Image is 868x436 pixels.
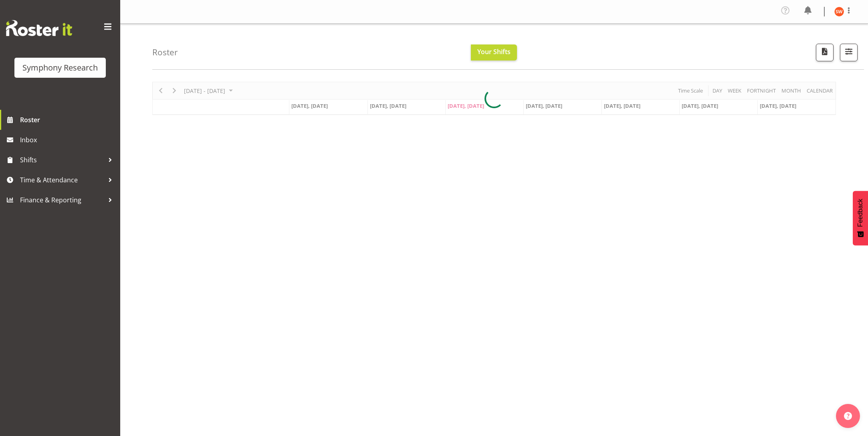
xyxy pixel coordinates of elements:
span: Shifts [20,154,104,166]
img: shannon-whelan11890.jpg [834,7,844,16]
button: Your Shifts [471,44,517,61]
span: Roster [20,114,116,126]
img: help-xxl-2.png [844,412,852,420]
h4: Roster [152,48,178,57]
button: Filter Shifts [840,44,858,61]
span: Time & Attendance [20,174,104,186]
button: Feedback - Show survey [853,191,868,245]
img: Rosterit website logo [6,20,72,36]
div: Symphony Research [22,62,98,74]
span: Finance & Reporting [20,194,104,206]
button: Download a PDF of the roster according to the set date range. [816,44,834,61]
span: Your Shifts [477,47,511,56]
span: Feedback [857,199,864,227]
span: Inbox [20,134,116,146]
